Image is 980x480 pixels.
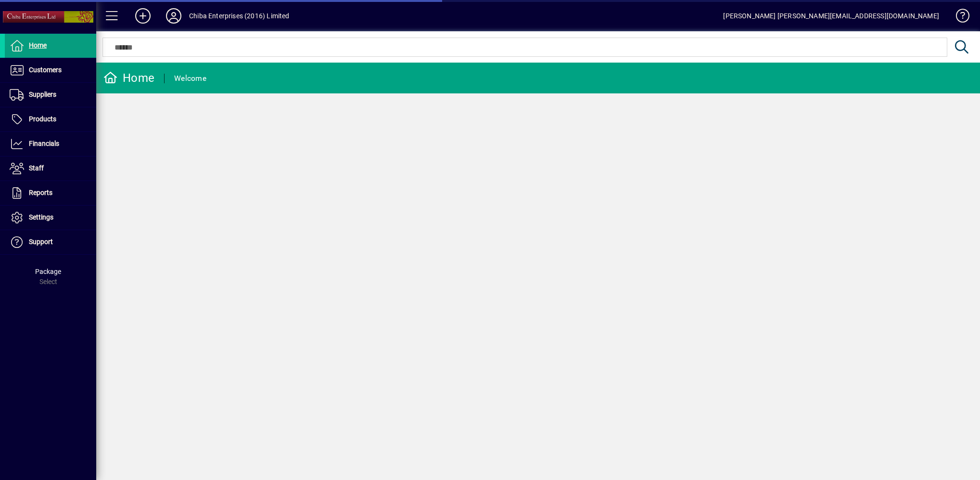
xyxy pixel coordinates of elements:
[5,230,96,254] a: Support
[5,83,96,107] a: Suppliers
[29,213,53,221] span: Settings
[29,41,47,49] span: Home
[29,164,44,172] span: Staff
[29,66,62,74] span: Customers
[103,70,154,86] div: Home
[127,7,158,25] button: Add
[949,2,968,33] a: Knowledge Base
[5,107,96,131] a: Products
[5,181,96,205] a: Reports
[5,206,96,230] a: Settings
[158,7,189,25] button: Profile
[189,8,290,24] div: Chiba Enterprises (2016) Limited
[5,58,96,82] a: Customers
[723,8,939,24] div: [PERSON_NAME] [PERSON_NAME][EMAIL_ADDRESS][DOMAIN_NAME]
[29,140,59,147] span: Financials
[29,91,56,98] span: Suppliers
[5,156,96,181] a: Staff
[29,238,53,246] span: Support
[29,189,52,196] span: Reports
[174,71,206,86] div: Welcome
[35,268,61,275] span: Package
[29,115,56,123] span: Products
[5,132,96,156] a: Financials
